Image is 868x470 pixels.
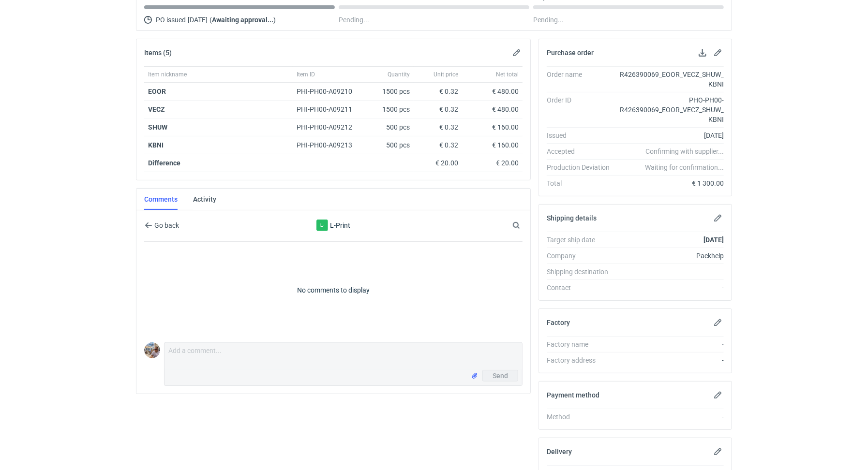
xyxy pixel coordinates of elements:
[297,122,361,132] div: PHI-PH00-A09212
[466,140,519,150] div: € 160.00
[148,105,165,113] a: VECZ
[496,71,519,78] span: Net total
[316,220,328,231] figcaption: L-
[511,47,523,59] button: Edit items
[148,141,164,149] a: KBNI
[617,267,724,277] div: -
[547,391,599,399] h2: Payment method
[365,118,414,136] div: 500 pcs
[144,189,178,210] a: Comments
[510,220,541,231] input: Search
[547,178,617,188] div: Total
[144,49,172,57] h2: Items (5)
[144,14,335,26] div: PO issued
[273,16,276,24] span: )
[547,283,617,293] div: Contact
[388,71,410,78] span: Quantity
[547,95,617,124] div: Order ID
[617,95,724,124] div: PHO-PH00-R426390069_EOOR_VECZ_SHUW_KBNI
[297,71,315,78] span: Item ID
[547,162,617,172] div: Production Deviation
[547,147,617,156] div: Accepted
[547,49,594,57] h2: Purchase order
[365,83,414,101] div: 1500 pcs
[365,101,414,118] div: 1500 pcs
[533,14,724,26] div: Pending...
[144,242,523,338] p: No comments to display
[466,122,519,132] div: € 160.00
[617,70,724,89] div: R426390069_EOOR_VECZ_SHUW_KBNI
[703,236,724,244] strong: [DATE]
[547,355,617,365] div: Factory address
[148,88,166,95] a: EOOR
[339,14,369,26] span: Pending...
[297,104,361,114] div: PHI-PH00-A09211
[418,158,458,168] div: € 20.00
[645,147,724,155] em: Confirming with supplier...
[466,158,519,168] div: € 20.00
[547,339,617,349] div: Factory name
[144,342,160,358] img: Michał Palasek
[617,283,724,293] div: -
[148,159,180,167] strong: Difference
[547,214,597,222] h2: Shipping details
[712,212,724,224] button: Edit shipping details
[617,251,724,261] div: Packhelp
[617,178,724,188] div: € 1 300.00
[434,71,458,78] span: Unit price
[254,220,413,231] div: L-Print
[152,222,179,229] span: Go back
[418,104,458,114] div: € 0.32
[482,370,518,382] button: Send
[148,123,167,131] a: SHUW
[297,87,361,96] div: PHI-PH00-A09210
[617,412,724,422] div: -
[547,251,617,261] div: Company
[712,446,724,457] button: Edit delivery details
[297,140,361,150] div: PHI-PH00-A09213
[316,220,328,231] div: L-Print
[547,235,617,245] div: Target ship date
[547,448,572,455] h2: Delivery
[547,319,570,326] h2: Factory
[365,136,414,154] div: 500 pcs
[144,220,180,231] button: Go back
[188,14,208,26] span: [DATE]
[418,122,458,132] div: € 0.32
[645,162,724,172] em: Waiting for confirmation...
[547,267,617,277] div: Shipping destination
[210,16,212,24] span: (
[617,131,724,140] div: [DATE]
[418,140,458,150] div: € 0.32
[712,389,724,401] button: Edit payment method
[547,412,617,422] div: Method
[697,47,708,59] button: Download PO
[712,47,724,59] button: Edit purchase order
[712,317,724,328] button: Edit factory details
[466,87,519,96] div: € 480.00
[193,189,216,210] a: Activity
[418,87,458,96] div: € 0.32
[547,131,617,140] div: Issued
[547,70,617,89] div: Order name
[617,339,724,349] div: -
[493,372,508,379] span: Send
[212,16,273,24] strong: Awaiting approval...
[617,355,724,365] div: -
[466,104,519,114] div: € 480.00
[148,71,187,78] span: Item nickname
